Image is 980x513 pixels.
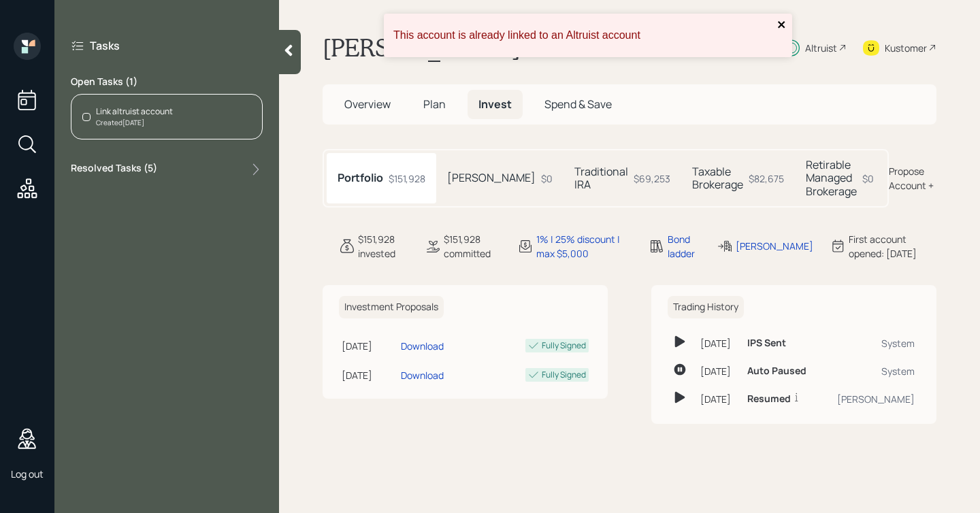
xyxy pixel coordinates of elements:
[444,232,501,261] div: $151,928 committed
[805,41,837,55] div: Altruist
[339,296,444,318] h6: Investment Proposals
[323,33,521,63] h1: [PERSON_NAME]
[849,232,936,261] div: First account opened: [DATE]
[344,97,391,112] span: Overview
[826,364,915,378] div: System
[692,165,743,191] h5: Taxable Brokerage
[342,339,395,353] div: [DATE]
[777,19,787,32] button: close
[668,232,700,261] div: Bond ladder
[393,29,773,42] div: This account is already linked to an Altruist account
[11,467,44,480] div: Log out
[747,393,791,405] h6: Resumed
[342,368,395,382] div: [DATE]
[889,164,936,193] div: Propose Account +
[634,171,670,186] div: $69,253
[826,336,915,350] div: System
[826,392,915,406] div: [PERSON_NAME]
[544,97,612,112] span: Spend & Save
[542,340,586,352] div: Fully Signed
[358,232,408,261] div: $151,928 invested
[885,41,927,55] div: Kustomer
[96,105,173,118] div: Link altruist account
[423,97,446,112] span: Plan
[749,171,784,186] div: $82,675
[71,161,157,178] label: Resolved Tasks ( 5 )
[862,171,874,186] div: $0
[401,339,444,353] div: Download
[447,171,536,184] h5: [PERSON_NAME]
[541,171,553,186] div: $0
[700,336,736,350] div: [DATE]
[574,165,628,191] h5: Traditional IRA
[700,364,736,378] div: [DATE]
[747,337,786,349] h6: IPS Sent
[542,369,586,381] div: Fully Signed
[338,171,383,184] h5: Portfolio
[389,171,425,186] div: $151,928
[747,365,806,377] h6: Auto Paused
[736,239,813,253] div: [PERSON_NAME]
[700,392,736,406] div: [DATE]
[536,232,632,261] div: 1% | 25% discount | max $5,000
[90,38,120,53] label: Tasks
[806,159,857,198] h5: Retirable Managed Brokerage
[668,296,744,318] h6: Trading History
[71,75,263,88] label: Open Tasks ( 1 )
[478,97,512,112] span: Invest
[96,118,173,128] div: Created [DATE]
[401,368,444,382] div: Download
